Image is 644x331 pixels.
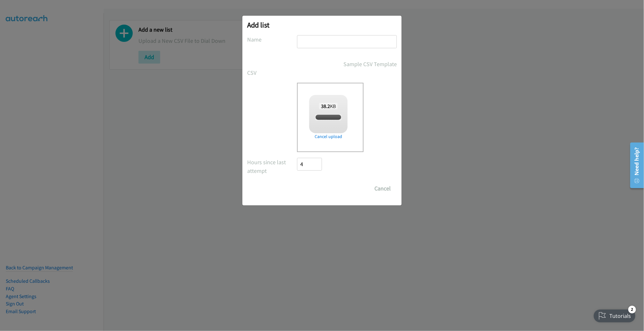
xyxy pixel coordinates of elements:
[626,140,644,191] iframe: Resource Center
[247,20,397,29] h2: Add list
[247,68,297,77] label: CSV
[321,103,330,109] strong: 38.2
[343,60,397,68] a: Sample CSV Template
[247,35,297,44] label: Name
[368,182,397,195] button: Cancel
[309,133,348,140] a: Cancel upload
[319,103,338,109] span: KB
[315,114,341,120] span: split_3(8).csv
[590,303,639,326] iframe: Checklist
[247,158,297,175] label: Hours since last attempt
